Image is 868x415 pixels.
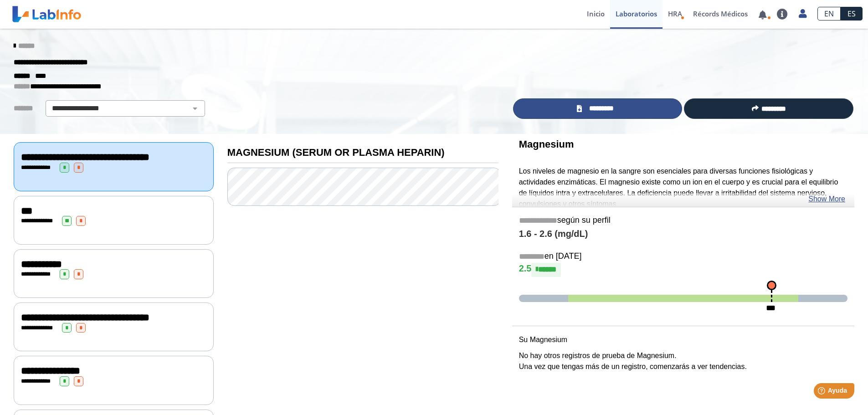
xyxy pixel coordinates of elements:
h4: 2.5 [519,263,847,277]
span: HRA [668,9,682,18]
a: Show More [808,194,845,205]
iframe: Help widget launcher [787,379,858,405]
b: Magnesium [519,138,574,150]
p: Los niveles de magnesio en la sangre son esenciales para diversas funciones fisiológicas y activi... [519,166,847,210]
p: No hay otros registros de prueba de Magnesium. Una vez que tengas más de un registro, comenzarás ... [519,350,847,372]
a: ES [841,7,863,20]
h5: en [DATE] [519,251,847,262]
a: EN [817,7,841,20]
p: Su Magnesium [519,334,847,345]
b: MAGNESIUM (SERUM OR PLASMA HEPARIN) [227,147,445,158]
h5: según su perfil [519,215,847,226]
h4: 1.6 - 2.6 (mg/dL) [519,229,847,240]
